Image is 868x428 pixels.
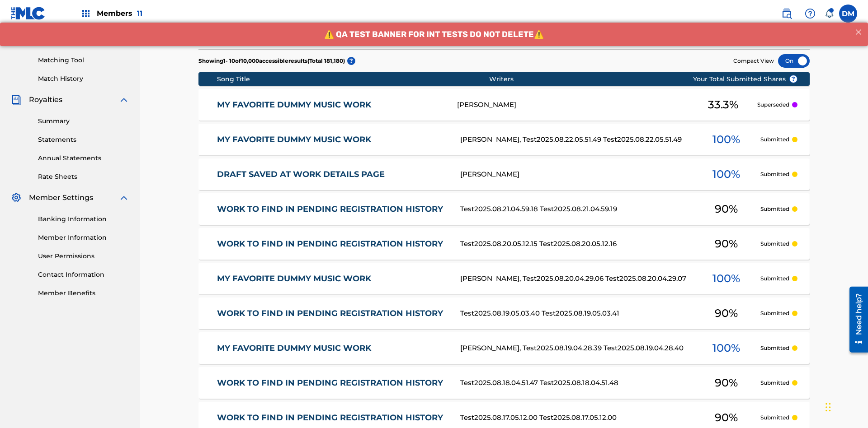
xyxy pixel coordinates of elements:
p: Submitted [760,240,789,248]
a: Contact Information [38,270,129,279]
img: help [805,8,816,19]
span: ? [347,57,355,65]
p: Submitted [760,414,789,422]
a: User Permissions [38,251,129,261]
div: Drag [826,394,831,421]
img: Member Settings [11,192,22,203]
div: [PERSON_NAME] [457,100,689,110]
div: [PERSON_NAME], Test2025.08.22.05.51.49 Test2025.08.22.05.51.49 [460,135,693,145]
div: [PERSON_NAME], Test2025.08.19.04.28.39 Test2025.08.19.04.28.40 [460,343,693,354]
span: Your Total Submitted Shares [693,74,797,84]
span: Compact View [733,57,774,65]
p: Submitted [760,309,789,317]
div: Test2025.08.21.04.59.18 Test2025.08.21.04.59.19 [460,204,693,214]
div: Help [801,5,819,23]
a: WORK TO FIND IN PENDING REGISTRATION HISTORY [217,204,448,214]
p: Showing 1 - 10 of 10,000 accessible results (Total 181,180 ) [198,57,345,65]
span: ⚠️ QA TEST BANNER FOR INT TESTS DO NOT DELETE⚠️ [324,7,544,17]
span: 90 % [715,375,738,391]
div: [PERSON_NAME] [460,169,693,180]
p: Superseded [757,101,789,109]
iframe: Resource Center [843,283,868,357]
span: 11 [137,9,142,18]
a: WORK TO FIND IN PENDING REGISTRATION HISTORY [217,308,448,319]
span: Member Settings [29,192,93,203]
span: 90 % [715,409,738,426]
span: 90 % [715,201,738,217]
a: MY FAVORITE DUMMY MUSIC WORK [217,135,448,145]
div: Song Title [217,74,490,84]
span: Members [97,8,142,19]
div: Test2025.08.18.04.51.47 Test2025.08.18.04.51.48 [460,378,693,388]
div: Notifications [825,9,834,18]
p: Submitted [760,135,789,144]
span: 100 % [712,131,740,148]
div: Test2025.08.19.05.03.40 Test2025.08.19.05.03.41 [460,308,693,319]
a: DRAFT SAVED AT WORK DETAILS PAGE [217,169,448,180]
a: WORK TO FIND IN PENDING REGISTRATION HISTORY [217,413,448,423]
a: WORK TO FIND IN PENDING REGISTRATION HISTORY [217,378,448,388]
img: Royalties [11,94,22,105]
p: Submitted [760,344,789,352]
a: Rate Sheets [38,172,129,181]
p: Submitted [760,205,789,213]
img: search [781,8,792,19]
a: Match History [38,74,129,84]
a: MY FAVORITE DUMMY MUSIC WORK [217,274,448,284]
span: 100 % [712,270,740,287]
a: Matching Tool [38,56,129,65]
a: WORK TO FIND IN PENDING REGISTRATION HISTORY [217,239,448,249]
a: Summary [38,116,129,126]
p: Submitted [760,170,789,178]
div: User Menu [839,5,857,23]
div: Writers [489,74,722,84]
a: Member Benefits [38,288,129,298]
a: Member Information [38,233,129,242]
span: 100 % [712,340,740,356]
a: Public Search [778,5,796,23]
p: Submitted [760,379,789,387]
span: Royalties [29,94,62,105]
span: 90 % [715,236,738,252]
div: Test2025.08.20.05.12.15 Test2025.08.20.05.12.16 [460,239,693,249]
img: expand [118,94,129,105]
a: MY FAVORITE DUMMY MUSIC WORK [217,343,448,354]
a: Annual Statements [38,154,129,163]
a: MY FAVORITE DUMMY MUSIC WORK [217,100,445,110]
p: Submitted [760,274,789,283]
a: Statements [38,135,129,144]
span: ? [790,75,797,83]
a: Banking Information [38,214,129,224]
div: Test2025.08.17.05.12.00 Test2025.08.17.05.12.00 [460,413,693,423]
span: 90 % [715,305,738,321]
img: expand [118,192,129,203]
span: 100 % [712,166,740,182]
span: 33.3 % [708,97,738,113]
div: [PERSON_NAME], Test2025.08.20.04.29.06 Test2025.08.20.04.29.07 [460,274,693,284]
iframe: Chat Widget [823,385,868,428]
img: Top Rightsholders [80,8,91,19]
img: MLC Logo [11,7,46,20]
